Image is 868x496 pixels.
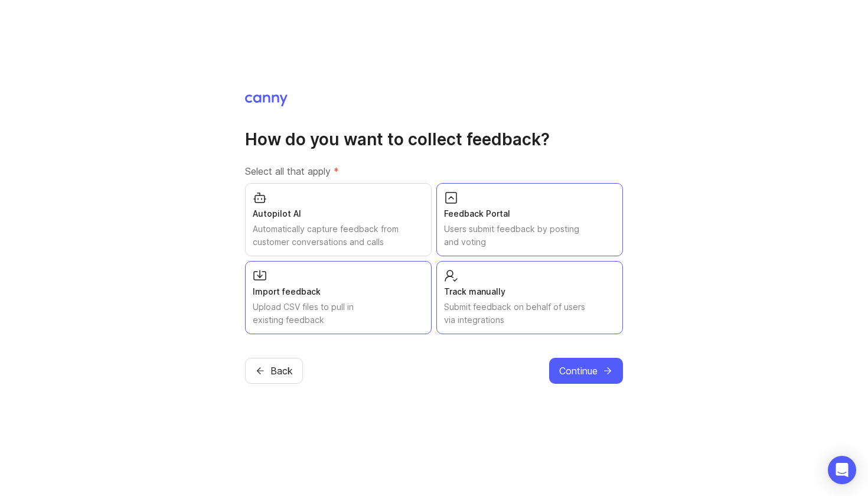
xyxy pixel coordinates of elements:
[245,164,623,178] label: Select all that apply
[559,364,598,378] span: Continue
[549,358,623,384] button: Continue
[444,301,615,327] div: Submit feedback on behalf of users via integrations
[436,183,623,256] button: Feedback PortalUsers submit feedback by posting and voting
[245,129,623,150] h1: How do you want to collect feedback?
[444,207,615,220] div: Feedback Portal
[444,223,615,249] div: Users submit feedback by posting and voting
[436,261,623,334] button: Track manuallySubmit feedback on behalf of users via integrations
[245,94,288,106] img: Canny Home
[245,261,432,334] button: Import feedbackUpload CSV files to pull in existing feedback
[253,223,424,249] div: Automatically capture feedback from customer conversations and calls
[245,358,303,384] button: Back
[828,456,856,484] div: Open Intercom Messenger
[245,183,432,256] button: Autopilot AIAutomatically capture feedback from customer conversations and calls
[253,285,424,298] div: Import feedback
[444,285,615,298] div: Track manually
[253,207,424,220] div: Autopilot AI
[253,301,424,327] div: Upload CSV files to pull in existing feedback
[270,364,293,378] span: Back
